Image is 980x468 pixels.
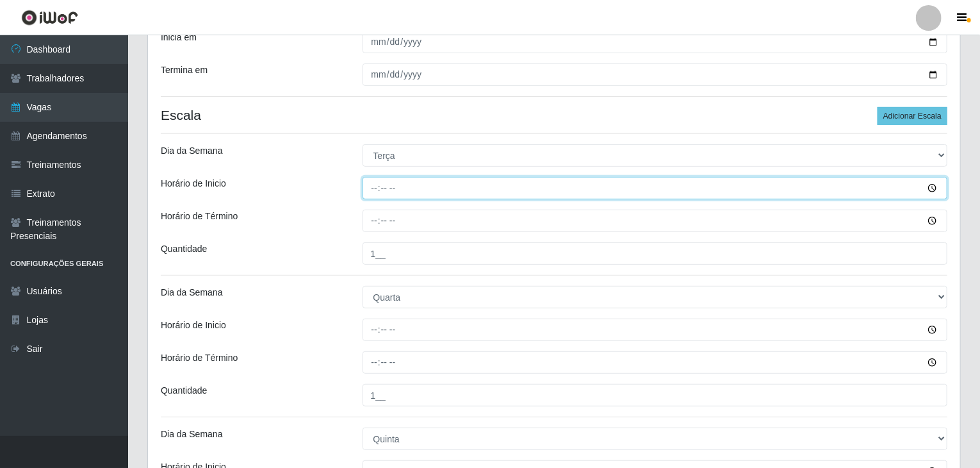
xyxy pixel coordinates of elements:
label: Dia da Semana [161,144,223,158]
input: 00:00 [363,319,948,341]
label: Termina em [161,63,208,77]
label: Horário de Inicio [161,319,226,332]
button: Adicionar Escala [878,107,947,125]
input: 00:00 [363,351,948,374]
label: Horário de Término [161,351,238,365]
input: 00/00/0000 [363,31,948,53]
input: Informe a quantidade... [363,242,948,265]
label: Horário de Término [161,210,238,223]
label: Horário de Inicio [161,177,226,190]
input: 00:00 [363,177,948,199]
h4: Escala [161,107,947,123]
label: Dia da Semana [161,286,223,299]
label: Inicia em [161,31,197,44]
img: CoreUI Logo [21,10,78,26]
input: Informe a quantidade... [363,384,948,406]
label: Quantidade [161,242,207,256]
label: Quantidade [161,384,207,397]
input: 00:00 [363,210,948,232]
label: Dia da Semana [161,428,223,441]
input: 00/00/0000 [363,63,948,86]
